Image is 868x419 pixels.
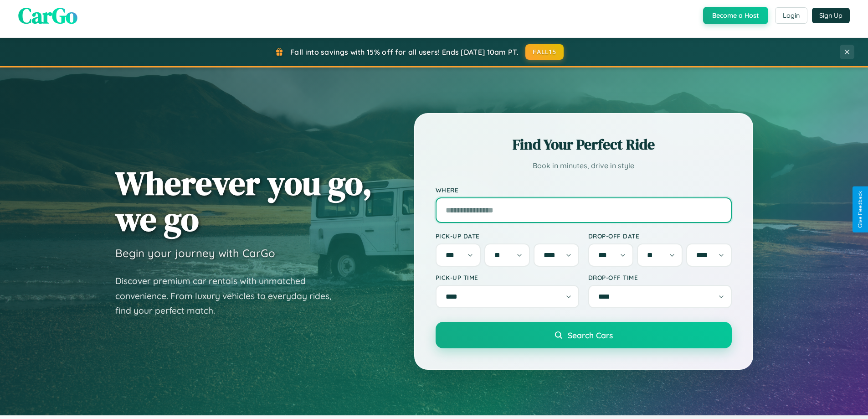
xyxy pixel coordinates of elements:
span: Search Cars [568,330,613,340]
h3: Begin your journey with CarGo [115,246,275,260]
label: Pick-up Time [436,274,579,281]
h1: Wherever you go, we go [115,165,372,237]
button: Search Cars [436,322,732,348]
label: Drop-off Date [588,232,732,240]
label: Pick-up Date [436,232,579,240]
label: Where [436,186,732,194]
h2: Find Your Perfect Ride [436,134,732,155]
label: Drop-off Time [588,274,732,281]
button: Become a Host [703,7,768,24]
div: Give Feedback [857,191,863,228]
button: Sign Up [812,8,850,23]
p: Book in minutes, drive in style [436,159,732,172]
p: Discover premium car rentals with unmatched convenience. From luxury vehicles to everyday rides, ... [115,274,343,318]
span: Fall into savings with 15% off for all users! Ends [DATE] 10am PT. [290,47,519,57]
span: CarGo [18,0,77,31]
button: Login [775,7,807,24]
button: FALL15 [525,44,564,60]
